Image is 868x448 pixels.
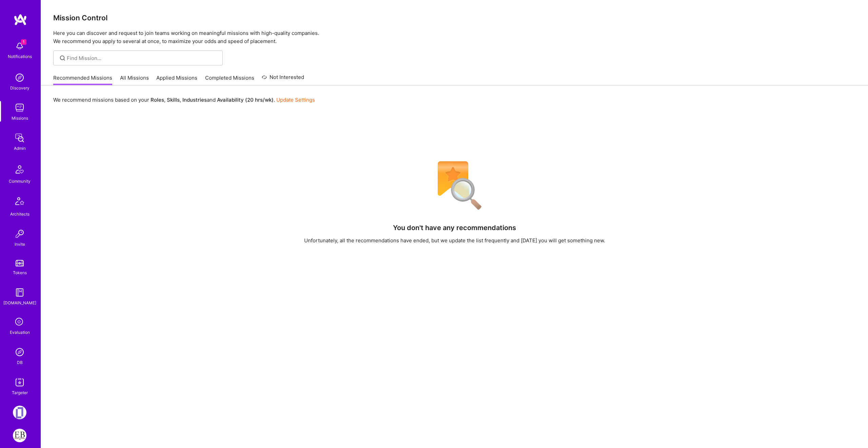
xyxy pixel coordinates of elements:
[13,39,26,53] img: bell
[156,74,197,85] a: Applied Missions
[13,227,26,241] img: Invite
[151,97,164,103] b: Roles
[3,299,36,306] div: [DOMAIN_NAME]
[10,84,29,91] div: Discovery
[53,14,856,22] h3: Mission Control
[12,161,28,178] img: Community
[13,269,27,276] div: Tokens
[21,39,26,45] span: 1
[276,97,315,103] a: Update Settings
[10,210,29,218] div: Architects
[182,97,207,103] b: Industries
[13,429,26,442] img: EmployBridge: Build out new age Integration Hub for legacy company
[53,74,112,85] a: Recommended Missions
[9,178,31,185] div: Community
[13,286,26,299] img: guide book
[12,389,28,396] div: Targeter
[13,375,26,389] img: Skill Targeter
[13,406,26,419] img: Terrascope: Build a smart-carbon-measurement platform (SaaS)
[17,359,23,366] div: DB
[15,241,25,248] div: Invite
[14,145,26,152] div: Admin
[11,406,28,419] a: Terrascope: Build a smart-carbon-measurement platform (SaaS)
[59,54,66,62] i: icon SearchGrey
[13,316,26,329] i: icon SelectionTeam
[53,96,315,103] p: We recommend missions based on your , , and .
[262,73,304,85] a: Not Interested
[393,224,516,232] h4: You don't have any recommendations
[217,97,274,103] b: Availability (20 hrs/wk)
[10,329,30,336] div: Evaluation
[12,115,28,122] div: Missions
[13,101,26,115] img: teamwork
[8,53,32,60] div: Notifications
[53,29,856,45] p: Here you can discover and request to join teams working on meaningful missions with high-quality ...
[16,260,24,266] img: tokens
[14,14,27,26] img: logo
[67,55,218,62] input: Find Mission...
[426,157,484,215] img: No Results
[13,131,26,145] img: admin teamwork
[13,345,26,359] img: Admin Search
[304,237,605,244] div: Unfortunately, all the recommendations have ended, but we update the list frequently and [DATE] y...
[167,97,180,103] b: Skills
[120,74,149,85] a: All Missions
[13,71,26,84] img: discovery
[12,194,28,210] img: Architects
[205,74,254,85] a: Completed Missions
[11,429,28,442] a: EmployBridge: Build out new age Integration Hub for legacy company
